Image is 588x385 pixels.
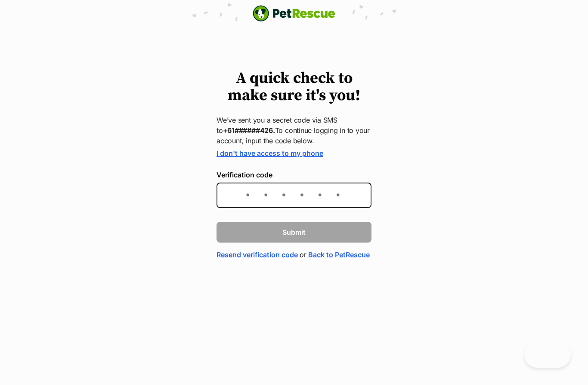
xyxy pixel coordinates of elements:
a: PetRescue [253,5,335,22]
label: Verification code [217,171,371,179]
p: We’ve sent you a secret code via SMS to To continue logging in to your account, input the code be... [217,115,371,146]
img: logo-e224e6f780fb5917bec1dbf3a21bbac754714ae5b6737aabdf751b685950b380.svg [253,5,335,22]
strong: +61######426. [223,126,275,135]
iframe: Help Scout Beacon - Open [524,342,571,368]
h1: A quick check to make sure it's you! [217,70,371,104]
a: Resend verification code [217,249,298,260]
button: Submit [217,222,371,243]
span: Submit [282,227,306,237]
span: or [300,249,306,260]
a: I don't have access to my phone [217,149,323,158]
a: Back to PetRescue [308,249,370,260]
input: Enter the 6-digit verification code sent to your device [217,183,371,208]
